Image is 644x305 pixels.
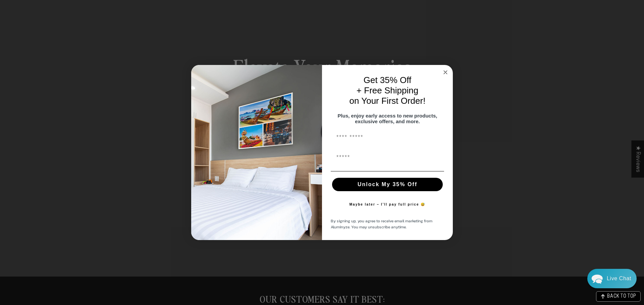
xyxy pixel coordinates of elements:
button: Unlock My 35% Off [332,178,443,191]
span: Plus, enjoy early access to new products, exclusive offers, and more. [338,113,437,124]
span: + Free Shipping [357,85,418,95]
img: 728e4f65-7e6c-44e2-b7d1-0292a396982f.jpeg [191,65,322,240]
div: Contact Us Directly [607,269,631,288]
button: Maybe later – I’ll pay full price 😅 [346,198,429,211]
span: By signing up, you agree to receive email marketing from Aluminyze. You may unsubscribe anytime. [331,218,432,230]
span: on Your First Order! [350,96,426,106]
button: Close dialog [441,68,449,76]
span: Get 35% Off [364,75,412,85]
span: BACK TO TOP [607,294,636,299]
div: Chat widget toggle [587,269,637,288]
